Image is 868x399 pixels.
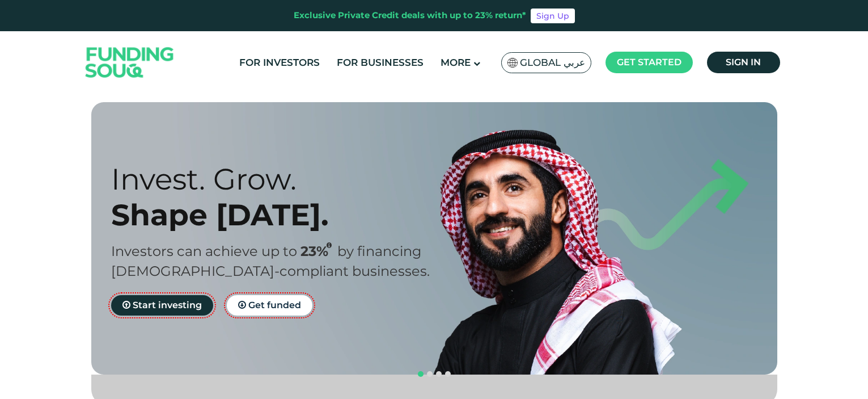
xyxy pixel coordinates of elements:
[425,369,434,379] button: navigation
[111,197,454,233] div: Shape [DATE].
[111,295,213,316] a: Start investing
[327,242,332,249] i: 23% IRR (expected) ~ 15% Net yield (expected)
[520,56,585,69] span: Global عربي
[507,58,518,68] img: SA Flag
[443,369,452,379] button: navigation
[434,369,443,379] button: navigation
[294,9,526,22] div: Exclusive Private Credit deals with up to 23% return*
[300,243,337,259] span: 23%
[111,243,297,259] span: Investors can achieve up to
[334,53,426,72] a: For Businesses
[531,9,575,23] a: Sign Up
[236,53,323,72] a: For Investors
[707,52,780,73] a: Sign in
[441,57,471,68] span: More
[248,300,301,310] span: Get funded
[227,295,312,316] a: Get funded
[111,161,454,197] div: Invest. Grow.
[726,57,761,68] span: Sign in
[74,34,185,91] img: Logo
[416,369,425,379] button: navigation
[133,300,202,310] span: Start investing
[617,57,681,68] span: Get started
